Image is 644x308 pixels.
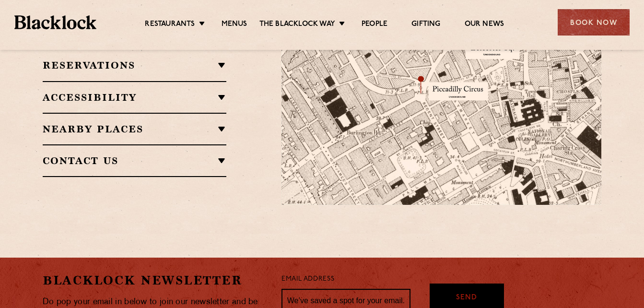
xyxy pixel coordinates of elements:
[43,92,226,103] h2: Accessibility
[222,20,247,30] a: Menus
[362,20,387,30] a: People
[411,20,440,30] a: Gifting
[456,293,477,304] span: Send
[465,20,504,30] a: Our News
[558,9,630,36] div: Book Now
[43,59,226,71] h2: Reservations
[145,20,195,30] a: Restaurants
[43,123,226,135] h2: Nearby Places
[281,274,334,285] label: Email Address
[43,155,226,166] h2: Contact Us
[14,15,96,29] img: BL_Textured_Logo-footer-cropped.svg
[259,20,335,30] a: The Blacklock Way
[43,272,267,289] h2: Blacklock Newsletter
[479,116,613,205] img: svg%3E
